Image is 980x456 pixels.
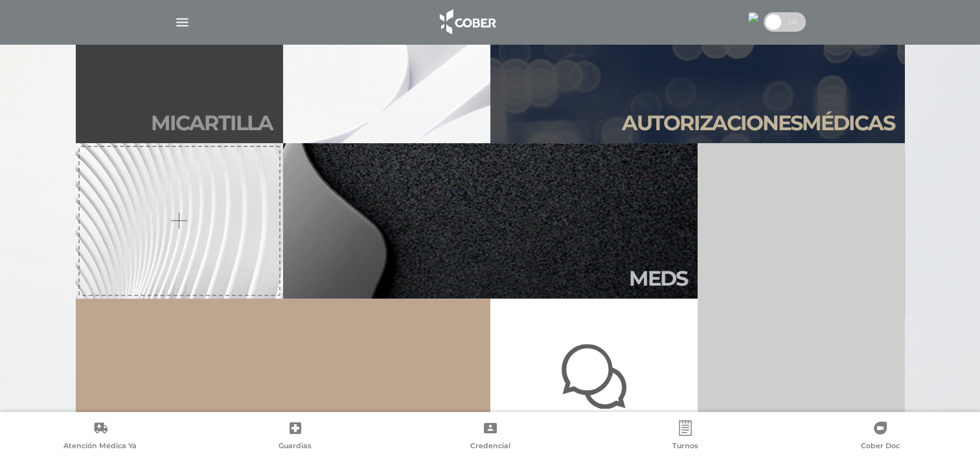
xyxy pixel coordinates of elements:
a: Turnos [587,420,782,453]
span: Turnos [672,441,698,453]
span: Guardias [279,441,312,453]
h2: Mi car tilla [151,111,273,135]
a: Guardias [198,420,393,453]
img: logo_cober_home-white.png [433,6,501,38]
img: Cober_menu-lines-white.svg [174,14,190,30]
a: Credencial [393,420,587,453]
a: Meds [283,143,698,299]
a: Atención Médica Ya [3,420,198,453]
span: Atención Médica Ya [63,441,137,453]
a: Reintegros [698,143,905,454]
h2: Autori zaciones médicas [622,111,895,135]
span: Cober Doc [861,441,900,453]
span: Credencial [470,441,510,453]
h2: Meds [629,266,687,291]
img: 24613 [748,12,758,23]
a: Mis vacunas [76,299,490,454]
a: Cober Doc [782,420,977,453]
